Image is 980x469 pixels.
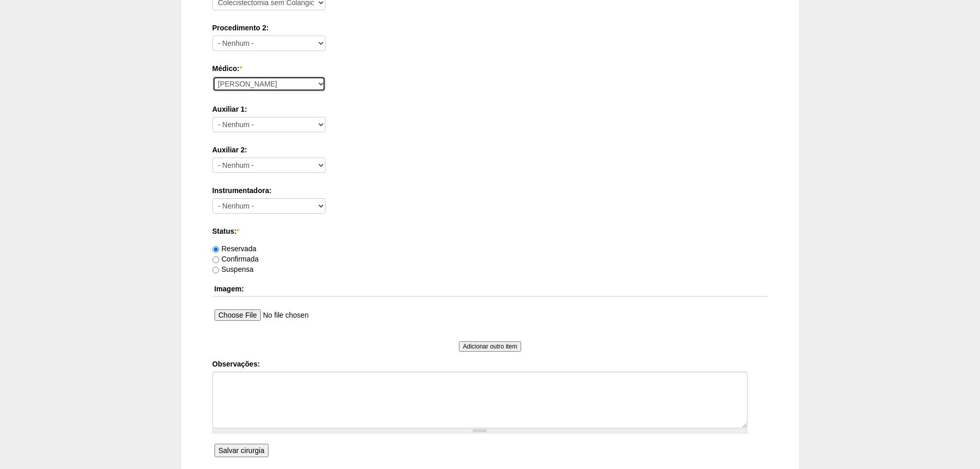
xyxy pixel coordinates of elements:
label: Suspensa [212,265,254,273]
input: Reservada [212,246,219,253]
label: Auxiliar 1: [212,104,768,114]
input: Salvar cirurgia [215,444,269,457]
label: Procedimento 2: [212,23,768,33]
span: Este campo é obrigatório. [239,64,242,73]
input: Confirmada [212,256,219,263]
label: Instrumentadora: [212,185,768,196]
input: Adicionar outro item [459,341,522,352]
label: Auxiliar 2: [212,145,768,155]
input: Suspensa [212,267,219,273]
label: Status: [212,226,768,236]
label: Médico: [212,63,768,74]
label: Confirmada [212,255,259,263]
th: Imagem: [212,282,768,297]
label: Observações: [212,359,768,369]
span: Este campo é obrigatório. [237,227,239,235]
label: Reservada [212,245,257,253]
